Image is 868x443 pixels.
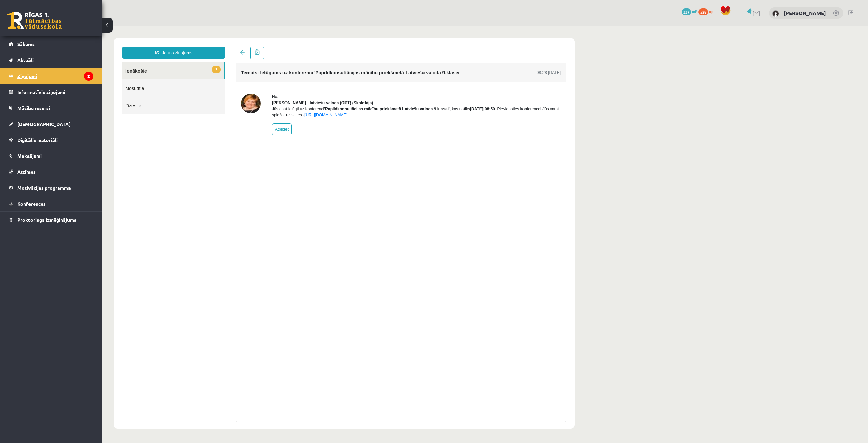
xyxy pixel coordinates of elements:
a: Proktoringa izmēģinājums [9,212,93,227]
h4: Temats: Ielūgums uz konferenci 'Papildkonsultācijas mācību priekšmetā Latviešu valoda 9.klasei' [139,44,359,49]
strong: [PERSON_NAME] - latviešu valoda (OPT) (Skolotājs) [170,74,271,79]
b: [DATE] 08:50 [368,80,393,85]
span: 337 [682,8,691,15]
a: 1Ienākošie [20,36,122,53]
a: Mācību resursi [9,100,93,116]
a: Maksājumi [9,148,93,164]
a: [URL][DOMAIN_NAME] [203,87,246,91]
span: Aktuāli [17,57,34,63]
a: Atbildēt [170,97,190,109]
span: Mācību resursi [17,105,50,111]
a: [DEMOGRAPHIC_DATA] [9,116,93,132]
img: Alekss Kozlovskis [772,10,779,17]
a: 528 xp [698,8,717,14]
span: Konferences [17,201,46,207]
span: xp [709,8,713,14]
a: 337 mP [682,8,697,14]
a: Nosūtītie [20,53,123,71]
a: Dzēstie [20,71,123,88]
a: Sākums [9,36,93,52]
a: Rīgas 1. Tālmācības vidusskola [7,12,62,29]
span: Motivācijas programma [17,185,71,191]
a: Motivācijas programma [9,180,93,196]
a: Aktuāli [9,52,93,68]
span: Sākums [17,41,35,47]
b: 'Papildkonsultācijas mācību priekšmetā Latviešu valoda 9.klasei' [222,80,348,85]
span: Atzīmes [17,169,36,175]
legend: Maksājumi [17,148,93,164]
a: Ziņojumi2 [9,68,93,84]
span: 1 [110,39,119,47]
a: Atzīmes [9,164,93,180]
div: Jūs esat ielūgti uz konferenci , kas notiks . Pievienoties konferencei Jūs varat spiežot uz saites - [170,80,459,92]
span: [DEMOGRAPHIC_DATA] [17,121,71,127]
legend: Ziņojumi [17,68,93,84]
span: Proktoringa izmēģinājums [17,217,76,223]
div: No: [170,68,459,74]
a: Jauns ziņojums [20,20,124,33]
legend: Informatīvie ziņojumi [17,84,93,100]
i: 2 [84,72,93,81]
img: Laila Jirgensone - latviešu valoda (OPT) [139,68,159,87]
a: Digitālie materiāli [9,132,93,148]
a: Informatīvie ziņojumi [9,84,93,100]
span: mP [692,8,697,14]
span: 528 [698,8,708,15]
div: 08:28 [DATE] [435,43,459,50]
span: Digitālie materiāli [17,137,58,143]
a: [PERSON_NAME] [784,10,826,16]
a: Konferences [9,196,93,211]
